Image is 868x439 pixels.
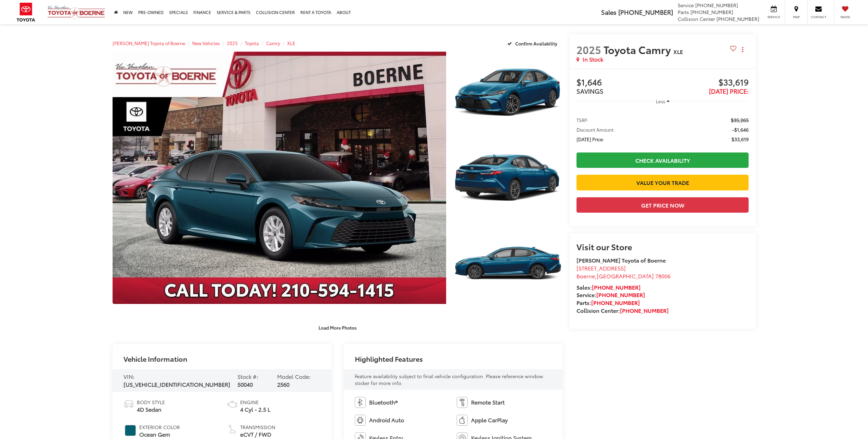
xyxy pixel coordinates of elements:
[742,47,743,52] span: dropdown dots
[287,40,295,46] a: XLE
[125,425,136,436] span: #056072
[576,272,671,280] span: ,
[471,398,505,406] span: Remote Start
[731,117,749,123] span: $35,265
[576,126,615,133] span: Discount Amount:
[237,380,253,388] span: 50040
[576,78,663,88] span: $1,646
[47,5,105,19] img: Vic Vaughan Toyota of Boerne
[576,87,604,95] span: SAVINGS
[355,355,423,362] h2: Highlighted Features
[678,2,694,9] span: Service
[576,242,749,251] h2: Visit our Store
[277,372,311,380] span: Model Code:
[314,321,361,333] button: Load More Photos
[457,415,468,426] img: Apple CarPlay
[227,40,238,46] a: 2025
[137,399,165,405] span: Body Style
[652,95,673,107] button: Less
[576,298,640,306] strong: Parts:
[355,415,366,426] img: Android Auto
[576,42,601,57] span: 2025
[597,272,654,280] span: [GEOGRAPHIC_DATA]
[732,126,749,133] span: -$1,646
[766,15,781,19] span: Service
[673,48,683,55] span: XLE
[454,223,562,304] a: Expand Photo 3
[454,137,562,219] a: Expand Photo 2
[576,117,588,123] span: TSRP:
[139,424,180,430] span: Exterior Color
[601,8,617,16] span: Sales
[504,37,563,49] button: Confirm Availability
[663,78,749,88] span: $33,619
[656,98,665,104] span: Less
[240,424,275,430] span: Transmission
[137,405,165,413] span: 4D Sedan
[453,222,564,305] img: 2025 Toyota Camry XLE
[240,430,275,438] span: eCVT / FWD
[355,397,366,408] img: Bluetooth®
[591,298,640,306] a: [PHONE_NUMBER]
[453,51,564,134] img: 2025 Toyota Camry XLE
[453,136,564,219] img: 2025 Toyota Camry XLE
[277,380,289,388] span: 2560
[583,55,603,63] span: In Stock
[596,291,645,298] a: [PHONE_NUMBER]
[592,283,640,291] a: [PHONE_NUMBER]
[620,306,669,314] a: [PHONE_NUMBER]
[576,272,595,280] span: Boerne
[716,15,759,22] span: [PHONE_NUMBER]
[139,430,180,438] span: Ocean Gem
[789,15,804,19] span: Map
[457,397,468,408] img: Remote Start
[576,264,626,272] span: [STREET_ADDRESS]
[690,9,733,15] span: [PHONE_NUMBER]
[604,42,673,57] span: Toyota Camry
[731,136,749,143] span: $33,619
[576,152,749,168] a: Check Availability
[369,416,404,424] span: Android Auto
[576,256,666,264] strong: [PERSON_NAME] Toyota of Boerne
[576,291,645,298] strong: Service:
[576,136,604,143] span: [DATE] Price:
[838,15,853,19] span: Saved
[355,373,543,386] span: Feature availability subject to final vehicle configuration. Please reference window sticker for ...
[576,283,640,291] strong: Sales:
[240,399,270,405] span: Engine
[369,398,398,406] span: Bluetooth®
[576,175,749,190] a: Value Your Trade
[678,9,689,15] span: Parts
[471,416,508,424] span: Apple CarPlay
[124,355,187,362] h2: Vehicle Information
[124,372,134,380] span: VIN:
[109,50,450,305] img: 2025 Toyota Camry XLE
[266,40,280,46] a: Camry
[695,2,738,9] span: [PHONE_NUMBER]
[113,52,446,304] a: Expand Photo 0
[737,43,749,55] button: Actions
[454,52,562,133] a: Expand Photo 1
[240,405,270,413] span: 4 Cyl - 2.5 L
[192,40,220,46] a: New Vehicles
[576,197,749,213] button: Get Price Now
[113,40,185,46] a: [PERSON_NAME] Toyota of Boerne
[655,272,671,280] span: 78006
[618,8,673,16] span: [PHONE_NUMBER]
[237,372,258,380] span: Stock #:
[811,15,826,19] span: Contact
[245,40,259,46] a: Toyota
[576,264,671,280] a: [STREET_ADDRESS] Boerne,[GEOGRAPHIC_DATA] 78006
[576,306,669,314] strong: Collision Center:
[709,87,749,95] span: [DATE] Price:
[515,40,557,46] span: Confirm Availability
[678,15,715,22] span: Collision Center
[124,380,230,388] span: [US_VEHICLE_IDENTIFICATION_NUMBER]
